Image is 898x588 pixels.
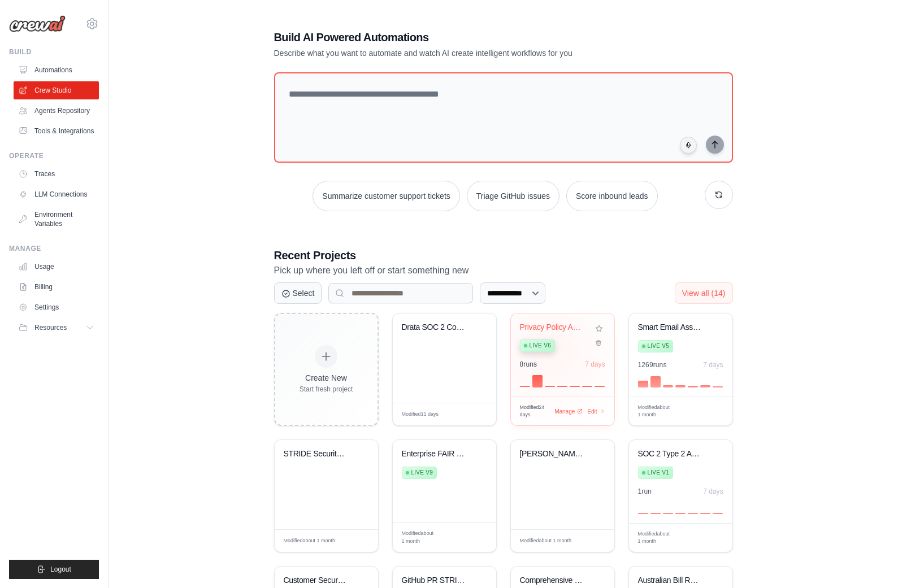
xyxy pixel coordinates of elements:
[14,278,99,296] a: Billing
[9,244,99,253] div: Manage
[274,29,654,45] h1: Build AI Powered Automations
[638,487,652,496] div: 1 run
[402,576,470,586] div: GitHub PR STRIDE Security Analysis
[14,206,99,233] a: Environment Variables
[705,407,715,416] span: Edit
[638,576,706,586] div: Australian Bill Review Crew
[14,102,99,120] a: Agents Repository
[638,404,673,419] span: Modified about 1 month
[436,533,457,542] span: Manage
[700,385,710,387] div: Day 6: 25 executions
[673,407,701,416] div: Manage deployment
[638,530,673,546] span: Modified about 1 month
[638,374,723,387] div: Activity over last 7 days
[469,410,479,419] span: Edit
[554,407,583,416] div: Manage deployment
[675,385,686,387] div: Day 4: 24 executions
[274,47,654,59] p: Describe what you want to automate and watch AI create intelligent workflows for you
[673,407,693,416] span: Manage
[554,407,575,416] span: Manage
[532,375,543,387] div: Day 2: 1 executions
[648,342,669,351] span: Live v5
[402,323,470,333] div: Drata SOC 2 Compliance Gap Report Generator
[300,372,353,384] div: Create New
[648,468,669,477] span: Live v1
[14,298,99,316] a: Settings
[673,534,701,542] div: Manage deployment
[50,565,71,574] span: Logout
[411,468,433,477] span: Live v9
[520,449,588,459] div: Kandji MDM Reporting Automation
[284,537,336,545] span: Modified about 1 month
[595,385,605,386] div: Day 7: 0 executions
[638,449,706,459] div: SOC 2 Type 2 Audit Preparation Crew
[14,122,99,140] a: Tools & Integrations
[530,341,551,350] span: Live v6
[402,449,470,459] div: Enterprise FAIR Risk Analysis & Mitigation Platform
[675,513,686,514] div: Day 4: 0 executions
[520,576,588,586] div: Comprehensive Risk Assessment & Threat Analysis Framework
[520,404,555,419] span: Modified 24 days
[34,323,67,332] span: Resources
[557,385,567,386] div: Day 4: 0 executions
[274,263,733,278] p: Pick up where you left off or start something new
[663,513,673,514] div: Day 3: 0 executions
[9,151,99,160] div: Operate
[703,487,723,496] div: 7 days
[9,47,99,56] div: Build
[14,81,99,99] a: Crew Studio
[570,385,580,386] div: Day 5: 0 executions
[467,181,559,211] button: Triage GitHub issues
[402,530,437,545] span: Modified about 1 month
[274,282,322,304] button: Select
[274,247,733,263] h3: Recent Projects
[14,185,99,203] a: LLM Connections
[284,449,352,459] div: STRIDE Security Threat Modeling
[520,323,588,333] div: Privacy Policy Analyzer
[638,360,667,369] div: 1269 run s
[9,560,99,579] button: Logout
[14,61,99,79] a: Automations
[663,385,673,387] div: Day 3: 23 executions
[705,534,715,542] span: Edit
[688,513,698,514] div: Day 5: 0 executions
[593,323,605,335] button: Add to favorites
[582,385,592,386] div: Day 6: 0 executions
[545,385,555,386] div: Day 3: 0 executions
[313,181,459,211] button: Summarize customer support tickets
[402,411,439,419] span: Modified 11 days
[585,360,605,369] div: 7 days
[700,513,710,514] div: Day 6: 0 executions
[9,15,66,32] img: Logo
[300,385,353,394] div: Start fresh project
[705,181,733,209] button: Get new suggestions
[650,513,661,514] div: Day 2: 0 executions
[587,407,597,416] span: Edit
[713,513,723,514] div: Day 7: 0 executions
[638,500,723,514] div: Activity over last 7 days
[593,337,605,349] button: Delete project
[713,386,723,387] div: Day 7: 6 executions
[14,258,99,276] a: Usage
[520,537,572,545] span: Modified about 1 month
[675,282,733,304] button: View all (14)
[638,323,706,333] div: Smart Email Assistant
[650,376,661,387] div: Day 2: 137 executions
[566,181,658,211] button: Score inbound leads
[351,537,361,545] span: Edit
[14,165,99,183] a: Traces
[703,360,723,369] div: 7 days
[520,373,605,387] div: Activity over last 7 days
[673,534,693,542] span: Manage
[680,137,697,154] button: Click to speak your automation idea
[587,537,597,545] span: Edit
[638,381,648,387] div: Day 1: 82 executions
[638,513,648,514] div: Day 1: 0 executions
[520,360,537,369] div: 8 run s
[469,533,479,542] span: Edit
[436,533,465,542] div: Manage deployment
[682,289,726,298] span: View all (14)
[14,319,99,337] button: Resources
[284,576,352,586] div: Customer Security Brief Maker
[520,385,530,386] div: Day 1: 0 executions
